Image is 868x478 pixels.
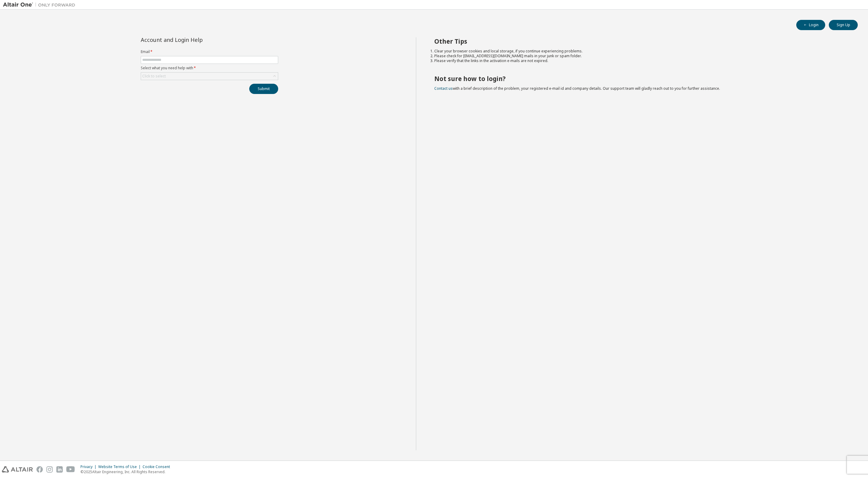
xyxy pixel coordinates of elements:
[141,73,278,80] div: Click to select
[796,20,825,30] button: Login
[3,2,78,8] img: Altair One
[80,469,174,474] p: © 2025 Altair Engineering, Inc. All Rights Reserved.
[434,54,847,58] li: Please check for [EMAIL_ADDRESS][DOMAIN_NAME] mails in your junk or spam folder.
[143,464,174,469] div: Cookie Consent
[141,49,278,54] label: Email
[434,75,847,83] h2: Not sure how to login?
[434,86,453,91] a: Contact us
[249,84,278,94] button: Submit
[434,49,847,54] li: Clear your browser cookies and local storage, if you continue experiencing problems.
[80,464,98,469] div: Privacy
[434,86,720,91] span: with a brief description of the problem, your registered e-mail id and company details. Our suppo...
[36,466,43,473] img: facebook.svg
[141,66,278,70] label: Select what you need help with
[56,466,63,473] img: linkedin.svg
[46,466,53,473] img: instagram.svg
[2,466,33,473] img: altair_logo.svg
[434,37,847,45] h2: Other Tips
[829,20,858,30] button: Sign Up
[98,464,143,469] div: Website Terms of Use
[66,466,75,473] img: youtube.svg
[434,58,847,63] li: Please verify that the links in the activation e-mails are not expired.
[141,37,251,42] div: Account and Login Help
[142,74,166,79] div: Click to select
